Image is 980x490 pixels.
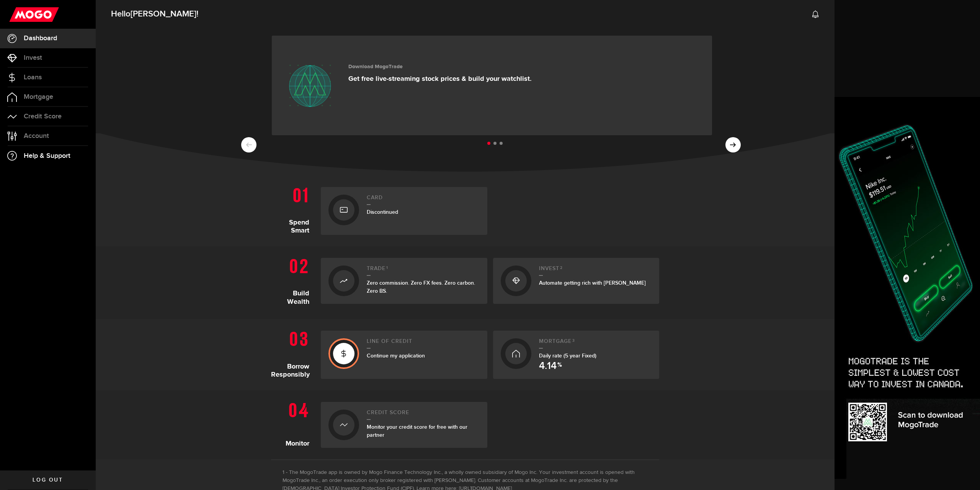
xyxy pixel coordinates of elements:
a: CardDiscontinued [321,187,487,235]
span: Continue my application [367,352,425,359]
h2: Card [367,195,480,205]
h3: Download MogoTrade [348,64,532,70]
h2: Trade [367,265,480,276]
sup: 1 [386,265,388,270]
span: [PERSON_NAME] [131,9,196,19]
a: Trade1Zero commission. Zero FX fees. Zero carbon. Zero BS. [321,258,487,304]
span: Dashboard [24,35,57,42]
a: Credit ScoreMonitor your credit score for free with our partner [321,402,487,448]
p: Get free live-streaming stock prices & build your watchlist. [348,75,532,83]
h1: Borrow Responsibly [271,327,315,379]
span: Zero commission. Zero FX fees. Zero carbon. Zero BS. [367,280,475,294]
h2: Credit Score [367,410,480,420]
a: Mortgage3Daily rate (5 year Fixed) 4.14 % [493,331,660,379]
h1: Monitor [271,398,315,448]
sup: 3 [572,338,575,343]
h2: Mortgage [539,338,652,349]
h1: Spend Smart [271,183,315,235]
span: Mortgage [24,93,53,100]
span: Account [24,133,49,139]
a: Line of creditContinue my application [321,331,487,379]
span: Log out [33,477,63,483]
h1: Build Wealth [271,254,315,308]
h2: Line of credit [367,338,480,349]
span: Monitor your credit score for free with our partner [367,424,467,438]
h2: Invest [539,265,652,276]
span: 4.14 [539,361,557,371]
a: Download MogoTrade Get free live-streaming stock prices & build your watchlist. [272,36,712,135]
span: Invest [24,54,42,61]
span: Discontinued [367,209,398,215]
a: Invest2Automate getting rich with [PERSON_NAME] [493,258,660,304]
span: Hello ! [111,6,198,22]
sup: 2 [560,265,563,270]
span: Help & Support [24,152,70,159]
span: Loans [24,74,42,81]
span: % [557,362,562,371]
span: Daily rate (5 year Fixed) [539,352,596,359]
span: Automate getting rich with [PERSON_NAME] [539,280,646,286]
span: Credit Score [24,113,62,120]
